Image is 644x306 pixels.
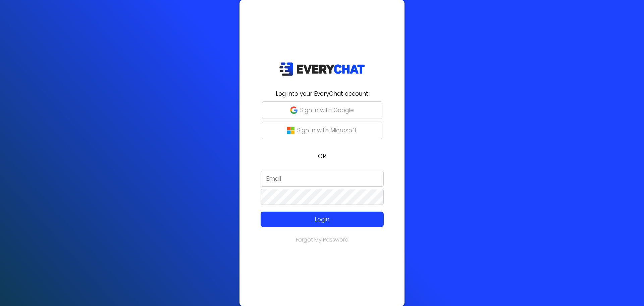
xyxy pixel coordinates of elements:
[279,62,365,76] img: EveryChat_logo_dark.png
[290,106,298,114] img: google-g.png
[287,127,294,134] img: microsoft-logo.png
[261,212,384,227] button: Login
[244,89,400,98] h2: Log into your EveryChat account
[262,101,382,119] button: Sign in with Google
[297,126,357,135] p: Sign in with Microsoft
[244,152,400,161] p: OR
[262,122,382,139] button: Sign in with Microsoft
[261,171,384,187] input: Email
[300,106,354,115] p: Sign in with Google
[273,215,371,224] p: Login
[296,236,348,244] a: Forgot My Password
